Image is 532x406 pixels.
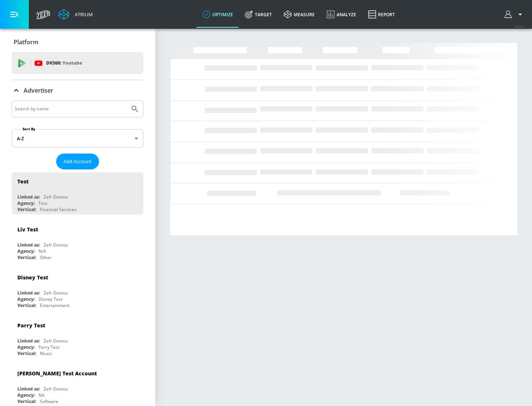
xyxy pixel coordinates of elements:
[17,322,45,329] div: Parry Test
[24,86,53,94] p: Advertiser
[17,296,35,302] div: Agency:
[17,206,36,213] div: Vertical:
[14,38,38,46] p: Platform
[44,242,68,248] div: Zefr Demos
[12,172,143,214] div: TestLinked as:Zefr DemosAgency:TestVertical:Financial Services
[38,392,45,398] div: NA
[12,80,143,101] div: Advertiser
[40,398,58,405] div: Software
[12,220,143,262] div: Liv TestLinked as:Zefr DemosAgency:N/AVertical:Other
[44,338,68,344] div: Zefr Demos
[17,398,36,405] div: Vertical:
[40,302,69,309] div: Entertainment
[17,344,35,350] div: Agency:
[17,370,97,377] div: [PERSON_NAME] Test Account
[17,392,35,398] div: Agency:
[21,127,37,131] label: Sort By
[17,248,35,254] div: Agency:
[38,296,62,302] div: Disney Test
[197,1,239,28] a: optimize
[17,194,40,200] div: Linked as:
[12,129,143,148] div: A-Z
[17,290,40,296] div: Linked as:
[12,268,143,310] div: Disney TestLinked as:Zefr DemosAgency:Disney TestVertical:Entertainment
[17,178,28,185] div: Test
[38,248,46,254] div: N/A
[62,59,82,67] p: Youtube
[12,32,143,52] div: Platform
[38,344,59,350] div: Parry Test
[278,1,321,28] a: measure
[40,254,52,261] div: Other
[44,386,68,392] div: Zefr Demos
[17,226,38,233] div: Liv Test
[17,302,36,309] div: Vertical:
[17,242,40,248] div: Linked as:
[17,200,35,206] div: Agency:
[72,11,93,18] div: Atrium
[56,154,99,169] button: Add Account
[12,316,143,358] div: Parry TestLinked as:Zefr DemosAgency:Parry TestVertical:Music
[17,254,36,261] div: Vertical:
[17,386,40,392] div: Linked as:
[15,104,127,114] input: Search by name
[46,59,82,67] p: DV360:
[58,9,93,20] a: Atrium
[44,290,68,296] div: Zefr Demos
[17,338,40,344] div: Linked as:
[44,194,68,200] div: Zefr Demos
[38,200,47,206] div: Test
[17,274,48,281] div: Disney Test
[239,1,278,28] a: Target
[64,157,92,166] span: Add Account
[321,1,362,28] a: Analyze
[362,1,401,28] a: Report
[514,24,525,28] span: v 4.28.0
[40,350,52,357] div: Music
[40,206,76,213] div: Financial Services
[12,52,143,74] div: DV360: Youtube
[17,350,36,357] div: Vertical:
